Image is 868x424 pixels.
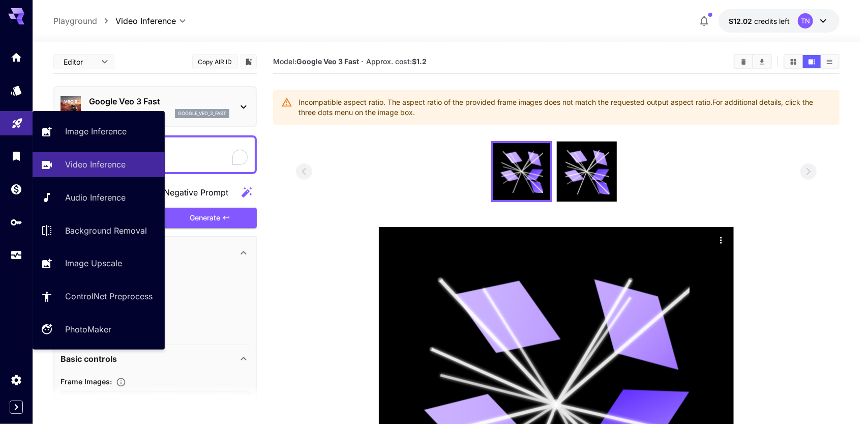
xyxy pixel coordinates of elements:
div: Settings [10,374,22,386]
span: Frame Images : [61,377,112,386]
div: TN [798,13,813,29]
p: ControlNet Preprocess [65,290,153,302]
a: Image Inference [33,119,165,144]
button: Copy AIR ID [192,54,238,69]
div: Home [10,51,22,64]
p: google_veo_3_fast [178,110,226,117]
button: Add to library [244,55,253,68]
p: Google Veo 3 Fast [89,95,229,107]
button: Clear All [735,55,753,68]
span: Negative Prompt [164,186,228,199]
div: Models [10,84,22,97]
span: credits left [754,17,790,25]
div: Wallet [10,183,22,195]
button: Show media in list view [821,55,839,68]
div: Usage [10,249,22,262]
p: · [362,55,364,68]
button: Show media in grid view [785,55,802,68]
p: Audio Inference [65,191,126,204]
button: $12.02192 [719,9,840,33]
b: $1.2 [412,57,427,66]
p: Video Inference [65,158,126,171]
a: Background Removal [33,218,165,243]
p: Playground [53,15,97,27]
p: Image Upscale [65,257,122,269]
span: Generate [190,212,220,224]
b: Google Veo 3 Fast [296,57,359,66]
a: Image Upscale [33,251,165,276]
button: Upload frame images. [112,377,130,387]
div: Actions [713,232,729,247]
button: Show media in video view [803,55,821,68]
span: Model: [273,57,359,66]
span: Approx. cost: [366,57,427,66]
a: PhotoMaker [33,317,165,342]
button: Download All [753,55,771,68]
p: Background Removal [65,224,147,237]
div: Playground [11,114,23,126]
div: Clear AllDownload All [734,54,772,69]
button: Expand sidebar [10,401,23,414]
a: Video Inference [33,152,165,177]
div: $12.02192 [729,16,790,26]
div: Incompatible aspect ratio. The aspect ratio of the provided frame images does not match the reque... [298,93,832,122]
div: Library [10,150,22,162]
div: Show media in grid viewShow media in video viewShow media in list view [784,54,840,69]
div: API Keys [10,216,22,229]
nav: breadcrumb [53,15,115,27]
a: Audio Inference [33,185,165,210]
p: Image Inference [65,125,127,137]
p: PhotoMaker [65,323,111,335]
a: ControlNet Preprocess [33,284,165,309]
p: Basic controls [61,353,117,365]
span: Video Inference [115,15,176,27]
span: Editor [64,56,95,67]
span: $12.02 [729,17,754,25]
